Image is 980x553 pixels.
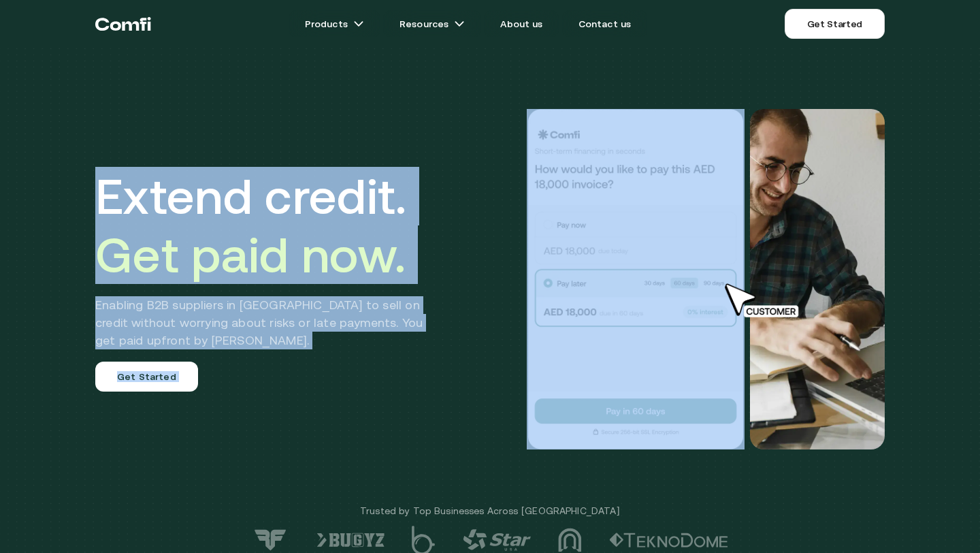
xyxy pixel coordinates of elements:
a: Resourcesarrow icons [383,10,481,37]
img: logo-2 [609,533,728,548]
img: arrow icons [353,18,364,29]
a: Productsarrow icons [289,10,380,37]
img: cursor [715,281,814,319]
a: Contact us [562,10,648,37]
h1: Extend credit. [95,167,443,284]
img: logo-6 [316,533,385,548]
span: Get paid now. [95,227,406,283]
img: Would you like to pay this AED 18,000.00 invoice? [750,109,885,449]
img: logo-7 [252,528,289,552]
a: About us [484,10,559,37]
h2: Enabling B2B suppliers in [GEOGRAPHIC_DATA] to sell on credit without worrying about risks or lat... [95,296,443,349]
a: Get Started [95,362,198,392]
img: arrow icons [454,18,465,29]
img: logo-3 [558,528,582,552]
a: Get Started [785,9,885,39]
a: Return to the top of the Comfi home page [95,3,151,44]
img: Would you like to pay this AED 18,000.00 invoice? [527,109,745,449]
img: logo-4 [463,529,531,551]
